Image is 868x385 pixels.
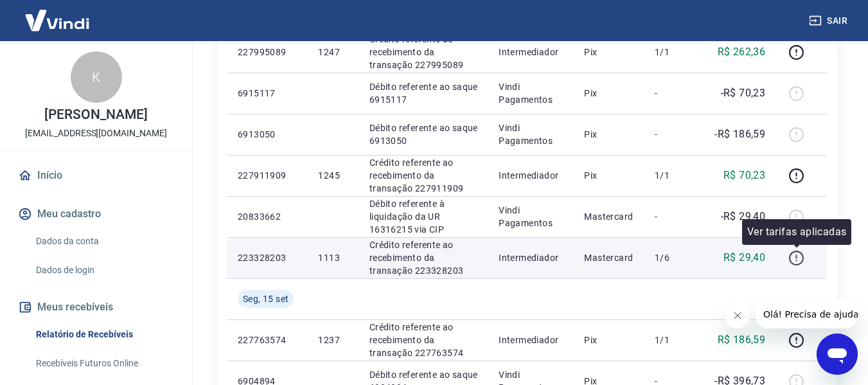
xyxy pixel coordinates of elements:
[499,121,563,147] p: Vindi Pagamentos
[584,128,634,141] p: Pix
[318,334,348,346] p: 1237
[499,46,563,58] p: Intermediador
[31,228,177,255] a: Dados da conta
[723,168,765,183] p: R$ 70,23
[747,224,846,240] p: Ver tarifas aplicadas
[721,209,766,224] p: -R$ 29,40
[369,121,478,147] p: Débito referente ao saque 6913050
[238,210,297,223] p: 20833662
[721,85,766,101] p: -R$ 70,23
[238,334,297,346] p: 227763574
[756,300,858,328] iframe: Mensagem da empresa
[238,169,297,182] p: 227911909
[369,238,478,277] p: Crédito referente ao recebimento da transação 223328203
[499,251,563,264] p: Intermediador
[584,87,634,100] p: Pix
[238,251,297,264] p: 223328203
[15,293,177,321] button: Meus recebíveis
[44,108,147,121] p: [PERSON_NAME]
[499,334,563,346] p: Intermediador
[318,251,348,264] p: 1113
[318,169,348,182] p: 1245
[499,204,563,229] p: Vindi Pagamentos
[369,80,478,106] p: Débito referente ao saque 6915117
[369,156,478,195] p: Crédito referente ao recebimento da transação 227911909
[25,127,167,140] p: [EMAIL_ADDRESS][DOMAIN_NAME]
[499,80,563,106] p: Vindi Pagamentos
[31,257,177,283] a: Dados de login
[238,128,297,141] p: 6913050
[584,334,634,346] p: Pix
[655,251,693,264] p: 1/6
[806,9,853,33] button: Sair
[723,250,765,265] p: R$ 29,40
[817,334,858,375] iframe: Botão para abrir a janela de mensagens
[584,251,634,264] p: Mastercard
[8,9,108,19] span: Olá! Precisa de ajuda?
[718,44,766,60] p: R$ 262,36
[238,87,297,100] p: 6915117
[584,169,634,182] p: Pix
[584,210,634,223] p: Mastercard
[584,46,634,58] p: Pix
[655,87,693,100] p: -
[369,197,478,236] p: Débito referente à liquidação da UR 16316215 via CIP
[655,128,693,141] p: -
[369,33,478,71] p: Crédito referente ao recebimento da transação 227995089
[655,46,693,58] p: 1/1
[31,350,177,377] a: Recebíveis Futuros Online
[714,127,765,142] p: -R$ 186,59
[15,161,177,190] a: Início
[15,1,99,40] img: Vindi
[71,51,122,103] div: K
[318,46,348,58] p: 1247
[15,200,177,228] button: Meu cadastro
[31,321,177,348] a: Relatório de Recebíveis
[238,46,297,58] p: 227995089
[369,321,478,359] p: Crédito referente ao recebimento da transação 227763574
[725,303,750,328] iframe: Fechar mensagem
[718,332,766,348] p: R$ 186,59
[655,210,693,223] p: -
[243,292,288,305] span: Seg, 15 set
[655,334,693,346] p: 1/1
[499,169,563,182] p: Intermediador
[655,169,693,182] p: 1/1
